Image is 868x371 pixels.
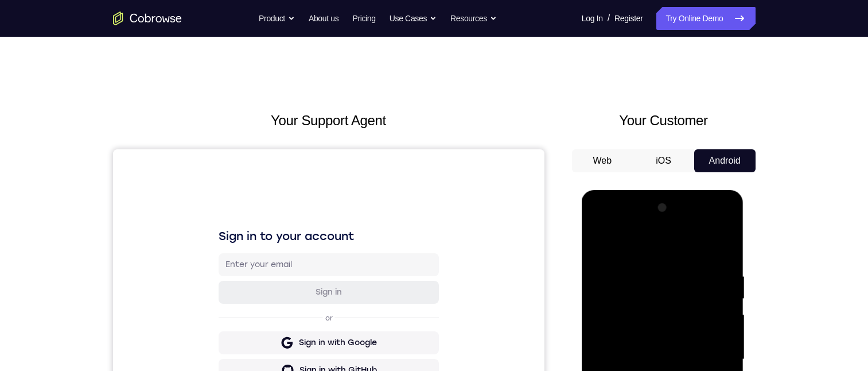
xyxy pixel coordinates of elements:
[614,7,643,30] a: Register
[390,7,437,30] button: Use Cases
[582,7,603,30] a: Log In
[106,297,326,306] p: Don't have an account?
[572,110,756,131] h2: Your Customer
[210,164,222,173] p: or
[309,7,338,30] a: About us
[106,237,326,260] button: Sign in with Intercom
[633,149,694,172] button: iOS
[106,210,326,233] button: Sign in with GitHub
[106,182,326,205] button: Sign in with Google
[572,149,633,172] button: Web
[694,149,756,172] button: Android
[182,243,268,254] div: Sign in with Intercom
[352,7,375,30] a: Pricing
[186,188,264,199] div: Sign in with Google
[106,265,326,288] button: Sign in with Zendesk
[259,7,295,30] button: Product
[183,270,267,282] div: Sign in with Zendesk
[186,215,264,227] div: Sign in with GitHub
[656,7,755,30] a: Try Online Demo
[608,11,610,25] span: /
[113,110,544,131] h2: Your Support Agent
[113,11,182,25] a: Go to the home page
[194,297,275,306] a: Create a new account
[450,7,497,30] button: Resources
